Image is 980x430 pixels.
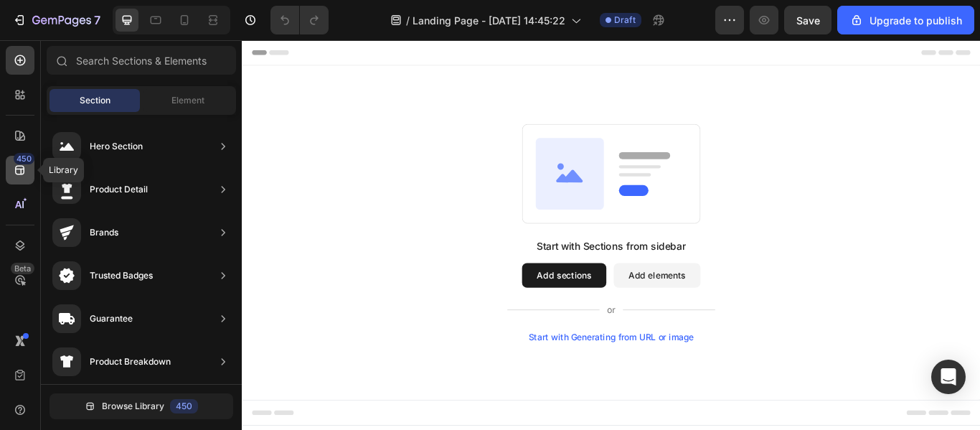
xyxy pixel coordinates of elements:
div: 450 [14,153,34,164]
div: Start with Generating from URL or image [334,340,527,352]
div: Trusted Badges [90,268,153,283]
button: Save [784,6,831,34]
p: 7 [94,11,100,29]
span: Save [796,14,820,27]
div: Beta [11,263,34,274]
span: Section [80,94,110,107]
button: Add elements [433,260,534,289]
span: Browse Library [102,400,164,413]
div: Hero Section [90,139,143,154]
button: Upgrade to publish [837,6,974,34]
div: Brands [90,225,118,240]
div: Start with Sections from sidebar [344,231,517,248]
div: Undo/Redo [270,6,329,34]
div: Product Breakdown [90,355,171,369]
div: 450 [170,399,198,413]
div: Guarantee [90,312,133,326]
div: Product Detail [90,182,148,197]
button: Add sections [326,260,425,289]
div: Upgrade to publish [849,13,962,28]
span: Element [171,94,204,107]
input: Search Sections & Elements [47,46,236,75]
span: Draft [614,14,636,27]
iframe: Design area [242,40,980,430]
button: Browse Library450 [50,393,233,419]
button: 7 [6,6,107,34]
span: Landing Page - [DATE] 14:45:22 [413,13,565,28]
div: Open Intercom Messenger [931,360,966,394]
span: / [406,13,410,28]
